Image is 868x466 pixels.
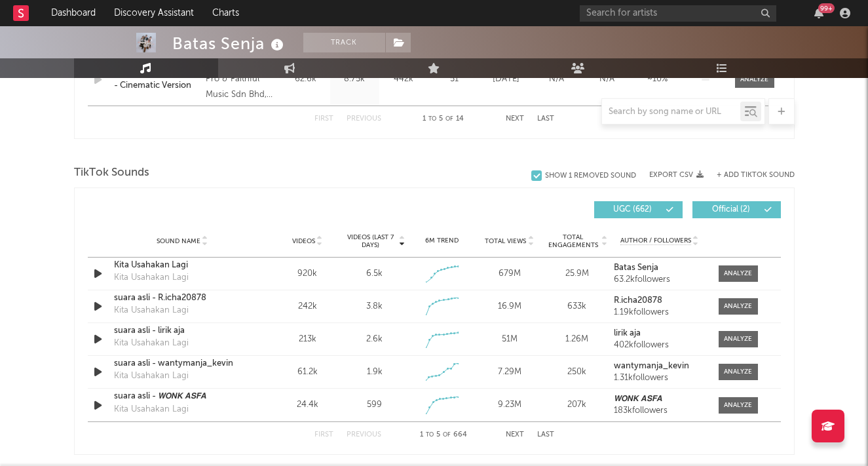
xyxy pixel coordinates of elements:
div: 1.31k followers [614,374,705,383]
span: of [443,432,451,438]
span: Total Engagements [546,233,599,249]
button: Last [537,431,554,438]
div: 920k [277,267,338,281]
div: 6.5k [366,267,383,281]
a: lirik aja [614,329,705,338]
div: 213k [277,333,338,346]
button: Export CSV [649,171,704,179]
div: 24.4k [277,398,338,412]
div: 183k followers [614,406,705,416]
div: 633k [546,300,607,313]
span: Videos (last 7 days) [344,233,397,249]
div: 2.6k [366,333,383,346]
div: 6M Trend [411,236,472,246]
div: 51M [479,333,540,346]
div: 62.6k [284,73,327,86]
span: TikTok Sounds [74,165,149,181]
a: suara asli - 𝙒𝙊𝙉𝙆 𝘼𝙎𝙁𝘼 [114,390,251,403]
div: © 2025 Sintesa Pro & Faithful Music Sdn Bhd, Distributed by Universal Music Sdn Bhd [206,56,277,103]
strong: wantymanja_kevin [614,362,689,370]
strong: Batas Senja [614,263,658,272]
div: 207k [546,398,607,412]
div: 51 [432,73,478,86]
span: Videos [292,237,315,245]
div: 8.75k [333,73,376,86]
div: 1.26M [546,333,607,346]
a: suara asli - lirik aja [114,324,251,338]
a: suara asli - wantymanja_kevin [114,357,251,370]
div: Kita Usahakan Lagi [114,337,189,350]
div: 250k [546,366,607,379]
button: + Add TikTok Sound [704,172,795,179]
span: UGC ( 662 ) [603,206,663,214]
div: [DATE] [484,73,528,86]
div: ~ 10 % [635,73,679,86]
strong: lirik aja [614,329,641,338]
div: 1.9k [367,366,383,379]
strong: R.icha20878 [614,296,662,305]
div: 61.2k [277,366,338,379]
div: 16.9M [479,300,540,313]
span: to [426,432,434,438]
button: Track [303,33,385,52]
input: Search for artists [580,5,776,22]
a: Nanti Kita Seperti Ini - Cinematic Version [114,67,200,92]
strong: 𝙒𝙊𝙉𝙆 𝘼𝙎𝙁𝘼 [614,395,662,403]
button: 99+ [814,8,823,18]
span: Author / Followers [620,237,691,245]
span: Official ( 2 ) [701,206,761,214]
button: First [314,431,333,438]
div: 402k followers [614,341,705,350]
a: 𝙒𝙊𝙉𝙆 𝘼𝙎𝙁𝘼 [614,395,705,404]
div: Show 1 Removed Sound [545,172,636,180]
div: Kita Usahakan Lagi [114,304,189,317]
a: wantymanja_kevin [614,362,705,371]
span: Total Views [485,237,526,245]
div: 679M [479,267,540,281]
div: 1.19k followers [614,308,705,317]
a: Batas Senja [614,263,705,273]
div: Kita Usahakan Lagi [114,271,189,284]
input: Search by song name or URL [602,107,740,117]
button: Next [506,431,524,438]
div: 242k [277,300,338,313]
div: 63.2k followers [614,275,705,284]
div: 3.8k [366,300,383,313]
div: 1 5 664 [407,427,480,443]
button: + Add TikTok Sound [717,172,795,179]
div: N/A [535,73,578,86]
div: Kita Usahakan Lagi [114,403,189,416]
div: Batas Senja [172,33,287,54]
a: suara asli - R.icha20878 [114,292,251,305]
div: 442k [383,73,425,86]
button: Previous [347,431,381,438]
div: N/A [585,73,629,86]
div: 9.23M [479,398,540,412]
div: 25.9M [546,267,607,281]
div: 99 + [818,3,835,13]
button: UGC(662) [594,201,683,218]
div: 7.29M [479,366,540,379]
a: R.icha20878 [614,296,705,305]
button: Official(2) [692,201,781,218]
div: Kita Usahakan Lagi [114,370,189,383]
div: 599 [367,398,382,412]
span: Sound Name [157,237,200,245]
a: Kita Usahakan Lagi [114,259,251,272]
